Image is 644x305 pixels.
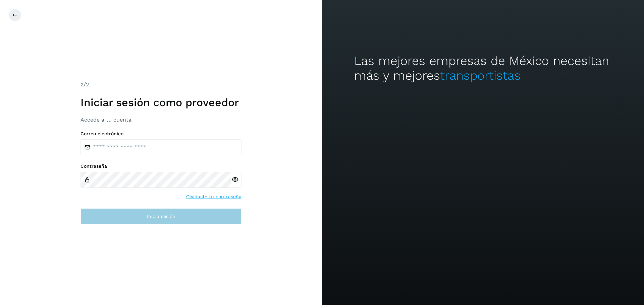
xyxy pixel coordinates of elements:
[80,208,241,224] button: Inicia sesión
[80,96,241,109] h1: Iniciar sesión como proveedor
[80,163,241,169] label: Contraseña
[80,81,241,89] div: /2
[80,131,241,137] label: Correo electrónico
[80,81,84,88] span: 2
[80,117,241,123] h3: Accede a tu cuenta
[440,68,521,83] span: transportistas
[147,214,175,219] span: Inicia sesión
[186,193,241,200] a: Olvidaste tu contraseña
[354,54,612,83] h2: Las mejores empresas de México necesitan más y mejores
